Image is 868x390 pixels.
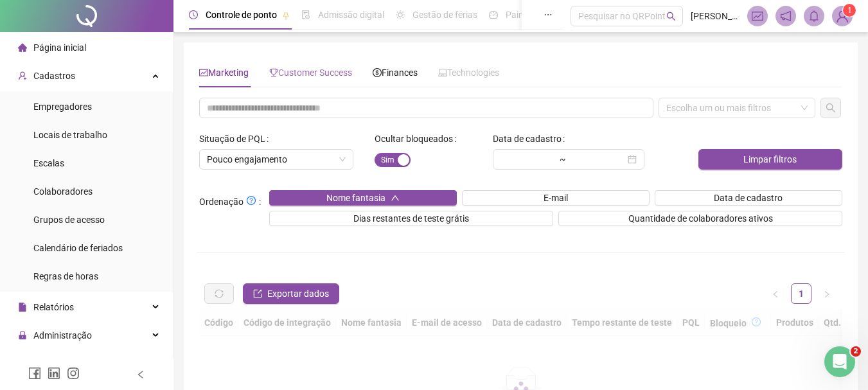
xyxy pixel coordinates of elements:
[489,10,498,19] span: dashboard
[353,211,469,226] span: Dias restantes de teste grátis
[189,10,198,19] span: clock-circle
[851,346,861,357] span: 2
[33,215,105,225] span: Grupos de acesso
[33,243,123,253] span: Calendário de feriados
[714,191,783,205] span: Data de cadastro
[206,10,277,20] span: Controle de ponto
[558,211,842,226] button: Quantidade de colaboradores ativos
[791,283,811,304] li: 1
[752,10,763,22] span: fund
[136,370,145,379] span: left
[33,102,92,112] span: Empregadores
[391,193,400,202] span: up
[438,67,499,78] span: Technologies
[655,190,842,206] button: Data de cadastro
[282,12,290,19] span: pushpin
[833,6,852,26] img: 79746
[843,4,856,17] sup: Atualize o seu contato no menu Meus Dados
[269,190,457,206] button: Nome fantasiaup
[33,158,64,168] span: Escalas
[199,68,208,77] span: fund
[33,130,107,140] span: Locais de trabalho
[48,367,60,380] span: linkedin
[373,67,418,78] span: Finances
[373,68,382,77] span: dollar
[267,287,329,301] span: Exportar dados
[67,367,80,380] span: instagram
[326,191,385,205] span: Nome fantasia
[396,10,405,19] span: sun
[318,10,384,20] span: Admissão digital
[823,290,831,298] span: right
[207,150,346,169] span: Pouco engajamento
[269,211,553,226] button: Dias restantes de teste grátis
[33,71,75,81] span: Cadastros
[808,10,820,22] span: bell
[33,359,84,369] span: Exportações
[792,284,811,303] a: 1
[772,290,779,298] span: left
[253,289,262,298] span: export
[780,10,792,22] span: notification
[18,71,27,80] span: user-add
[628,211,773,226] span: Quantidade de colaboradores ativos
[204,283,234,304] button: sync
[847,6,852,15] span: 1
[33,42,86,53] span: Página inicial
[199,193,261,209] span: Ordenação :
[199,67,249,78] span: Marketing
[765,283,786,304] li: Página anterior
[544,191,568,205] span: E-mail
[691,9,740,23] span: [PERSON_NAME] - CS
[33,302,74,312] span: Relatórios
[554,155,571,164] div: ~
[544,10,553,19] span: ellipsis
[199,129,274,149] label: Situação de PQL
[247,196,256,205] span: question-circle
[462,190,650,206] button: E-mail
[33,186,93,197] span: Colaboradores
[817,283,837,304] li: Próxima página
[18,303,27,312] span: file
[18,43,27,52] span: home
[506,10,556,20] span: Painel do DP
[412,10,477,20] span: Gestão de férias
[33,330,92,341] span: Administração
[244,193,259,208] button: Ordenação:
[28,367,41,380] span: facebook
[493,129,570,149] label: Data de cadastro
[269,68,278,77] span: trophy
[375,129,461,149] label: Ocultar bloqueados
[824,346,855,377] iframe: Intercom live chat
[33,271,98,281] span: Regras de horas
[301,10,310,19] span: file-done
[698,149,842,170] button: Limpar filtros
[243,283,339,304] button: Exportar dados
[765,283,786,304] button: left
[18,331,27,340] span: lock
[817,283,837,304] button: right
[666,12,676,21] span: search
[743,152,797,166] span: Limpar filtros
[269,67,352,78] span: Customer Success
[438,68,447,77] span: laptop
